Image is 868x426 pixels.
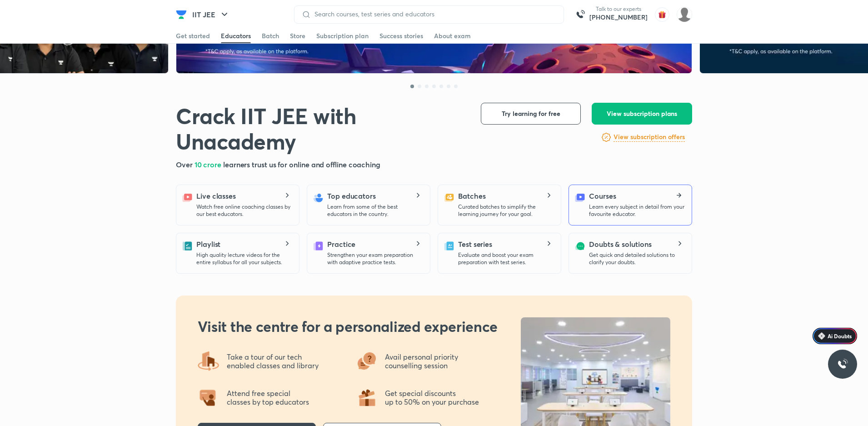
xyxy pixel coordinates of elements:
p: Evaluate and boost your exam preparation with test series. [458,251,554,266]
h5: Doubts & solutions [589,239,652,250]
h5: Playlist [196,239,220,250]
span: 10 crore [195,160,223,169]
span: View subscription plans [607,109,677,118]
a: Success stories [379,29,423,43]
h5: Top educators [327,190,376,201]
span: Ai Doubts [828,332,852,340]
p: Curated batches to simplify the learning journey for your goal. [458,203,554,218]
img: offering4.png [198,350,219,372]
h5: Courses [589,190,616,201]
img: offering1.png [356,386,378,408]
div: Get started [176,31,210,40]
h6: View subscription offers [614,132,685,142]
p: Take a tour of our tech enabled classes and library [227,352,319,370]
h2: Visit the centre for a personalized experience [198,317,498,336]
button: Try learning for free [481,103,581,125]
p: Get quick and detailed solutions to clarify your doubts. [589,251,684,266]
p: Get special discounts up to 50% on your purchase [385,389,479,406]
p: Avail personal priority counselling session [385,352,460,370]
a: Educators [221,29,251,43]
span: Over [176,160,195,169]
img: offering2.png [198,386,219,408]
a: Subscription plan [316,29,369,43]
a: Store [290,29,305,43]
a: Get started [176,29,210,43]
div: Batch [262,31,279,40]
p: Learn from some of the best educators in the country. [327,203,423,218]
h5: Practice [327,239,355,250]
img: offering3.png [356,350,378,372]
p: Watch free online coaching classes by our best educators. [196,203,292,218]
img: ttu [837,359,848,370]
img: call-us [571,5,589,24]
a: Batch [262,29,279,43]
img: Icon [818,332,825,340]
img: Company Logo [176,9,187,20]
h5: Test series [458,239,492,250]
p: Strengthen your exam preparation with adaptive practice tests. [327,251,423,266]
p: High quality lecture videos for the entire syllabus for all your subjects. [196,251,292,266]
a: About exam [434,29,471,43]
p: Learn every subject in detail from your favourite educator. [589,203,684,218]
div: Subscription plan [316,31,369,40]
div: Store [290,31,305,40]
a: Ai Doubts [813,328,857,344]
h5: Batches [458,190,485,201]
button: View subscription plans [592,103,692,125]
span: learners trust us for online and offline coaching [223,160,380,169]
p: Talk to our experts [589,5,648,13]
h5: Live classes [196,190,236,201]
div: Educators [221,31,251,40]
a: View subscription offers [614,132,685,143]
div: Success stories [379,31,423,40]
button: IIT JEE [187,5,235,24]
span: Try learning for free [502,109,560,118]
img: avatar [655,7,669,22]
img: koushiki das [677,7,692,22]
p: Attend free special classes by top educators [227,389,309,406]
h1: Crack IIT JEE with Unacademy [176,103,466,154]
input: Search courses, test series and educators [311,10,556,18]
div: About exam [434,31,471,40]
a: [PHONE_NUMBER] [589,13,648,22]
